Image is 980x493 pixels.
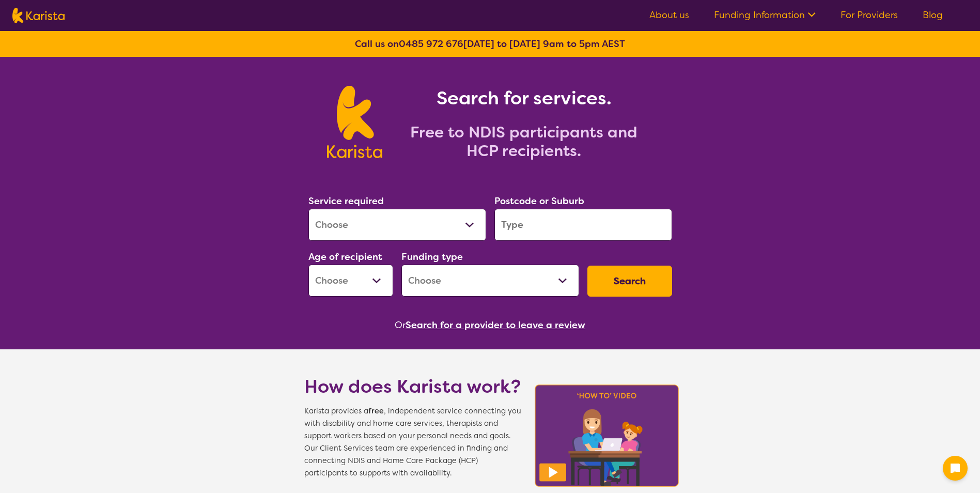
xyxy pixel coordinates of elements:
a: Blog [923,9,943,21]
label: Postcode or Suburb [494,195,584,207]
span: Karista provides a , independent service connecting you with disability and home care services, t... [304,405,521,480]
h1: Search for services. [395,86,653,111]
a: 0485 972 676 [399,38,463,50]
button: Search for a provider to leave a review [406,317,585,333]
img: Karista logo [327,86,382,158]
a: About us [649,9,689,21]
button: Search [587,266,672,297]
img: Karista video [532,381,682,490]
a: Funding Information [714,9,816,21]
b: Call us on [DATE] to [DATE] 9am to 5pm AEST [355,38,625,50]
img: Karista logo [12,8,65,23]
b: free [368,406,384,416]
input: Type [494,209,672,241]
label: Funding type [401,251,463,263]
label: Service required [308,195,384,207]
span: Or [395,317,406,333]
h2: Free to NDIS participants and HCP recipients. [395,123,653,160]
a: For Providers [841,9,898,21]
h1: How does Karista work? [304,374,521,399]
label: Age of recipient [308,251,382,263]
